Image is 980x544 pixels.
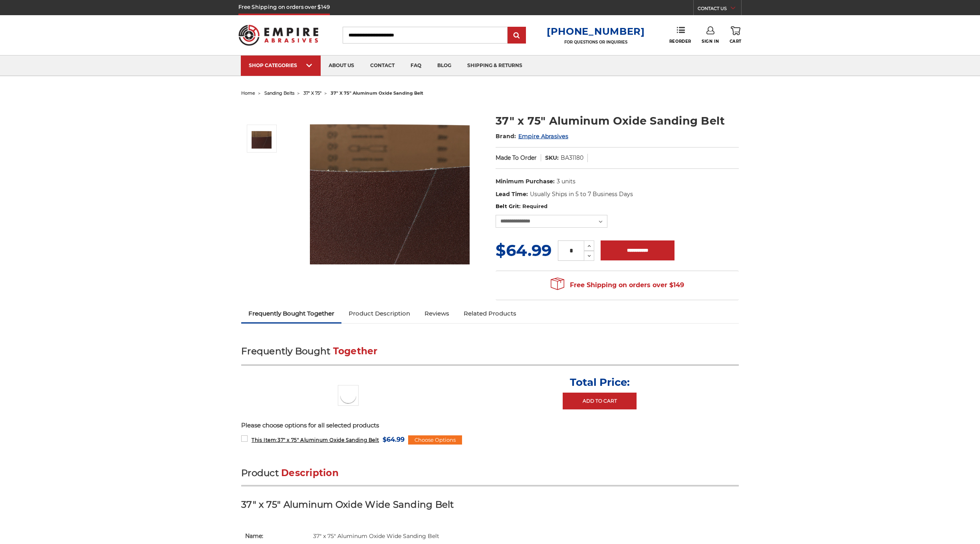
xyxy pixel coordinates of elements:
[702,39,719,44] span: Sign In
[321,56,362,76] a: about us
[496,113,739,129] h1: 37" x 75" Aluminum Oxide Sanding Belt
[249,62,313,68] div: SHOP CATEGORIES
[252,437,379,443] span: 37" x 75" Aluminum Oxide Sanding Belt
[730,26,742,44] a: Cart
[496,190,528,199] dt: Lead Time:
[403,56,429,76] a: faq
[459,56,530,76] a: shipping & returns
[669,39,691,44] span: Reorder
[241,467,279,478] span: Product
[456,305,524,322] a: Related Products
[522,203,548,209] small: Required
[730,39,742,44] span: Cart
[417,305,456,322] a: Reviews
[281,467,339,478] span: Description
[551,277,684,293] span: Free Shipping on orders over $149
[383,434,405,445] span: $64.99
[496,240,551,260] span: $64.99
[669,26,691,44] a: Reorder
[331,90,423,96] span: 37" x 75" aluminum oxide sanding belt
[547,40,645,45] p: FOR QUESTIONS OR INQUIRIES
[241,421,739,430] p: Please choose options for all selected products
[557,177,575,186] dd: 3 units
[245,532,263,540] strong: Name:
[333,345,378,357] span: Together
[547,26,645,37] a: [PHONE_NUMBER]
[241,498,739,516] h3: 37" x 75" Aluminum Oxide Wide Sanding Belt
[238,20,318,51] img: Empire Abrasives
[241,90,255,96] a: home
[338,385,359,406] img: 37" x 75" Aluminum Oxide Sanding Belt
[563,393,637,409] a: Add to Cart
[241,305,341,322] a: Frequently Bought Together
[429,56,459,76] a: blog
[496,177,555,186] dt: Minimum Purchase:
[252,129,272,149] img: 37" x 75" Aluminum Oxide Sanding Belt
[509,28,525,44] input: Submit
[530,190,633,199] dd: Usually Ships in 5 to 7 Business Days
[496,133,516,140] span: Brand:
[310,105,470,264] img: 37" x 75" Aluminum Oxide Sanding Belt
[304,90,321,96] a: 37" x 75"
[241,345,330,357] span: Frequently Bought
[496,203,739,210] label: Belt Grit:
[570,376,630,389] p: Total Price:
[561,154,583,162] dd: BA31180
[496,154,537,161] span: Made To Order
[341,305,417,322] a: Product Description
[545,154,559,162] dt: SKU:
[698,4,741,15] a: CONTACT US
[252,437,278,443] strong: This Item:
[518,133,568,140] a: Empire Abrasives
[362,56,403,76] a: contact
[309,528,739,544] td: 37" x 75" Aluminum Oxide Wide Sanding Belt
[264,90,294,96] a: sanding belts
[408,435,462,445] div: Choose Options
